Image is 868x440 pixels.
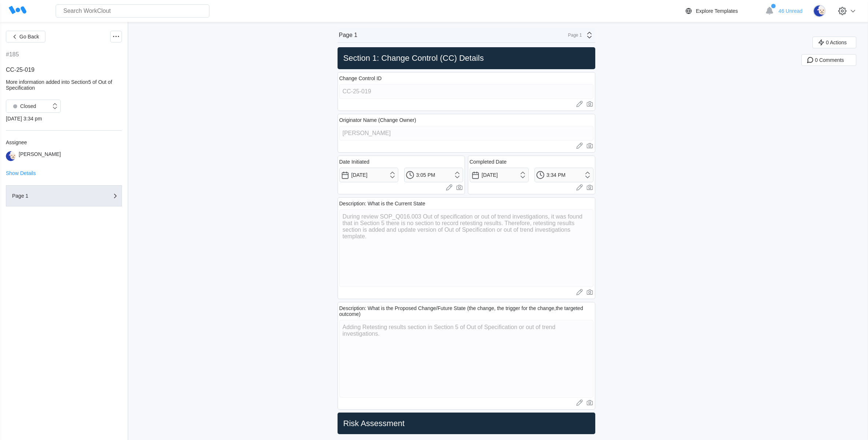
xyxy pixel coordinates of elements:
input: Select a date [470,168,529,182]
div: Date Initiated [339,159,370,165]
div: Description: What is the Current State [339,201,425,206]
textarea: During review SOP_Q016.003 Out of specification or out of trend investigations, it was found that... [339,209,593,287]
input: Type here... [339,126,593,141]
div: Description: What is the Proposed Change/Future State (the change, the trigger for the change,the... [339,305,593,317]
span: 0 Actions [826,40,847,45]
input: Search WorkClout [56,4,209,18]
div: #185 [6,51,19,58]
div: Explore Templates [696,8,738,14]
button: Go Back [6,31,45,42]
div: Page 1 [339,32,358,38]
div: Originator Name (Change Owner) [339,117,416,123]
h2: Risk Assessment [340,418,592,429]
input: Select a date [339,168,398,182]
img: sheep.png [6,151,16,161]
h2: Section 1: Change Control (CC) Details [340,53,592,63]
div: [PERSON_NAME] [19,151,61,161]
div: Closed [10,101,36,111]
div: Page 1 [564,33,582,38]
img: sheep.png [813,5,826,17]
button: Page 1 [6,185,122,206]
span: Go Back [19,34,39,39]
textarea: Adding Retesting results section in Section 5 of Out of Specification or out of trend investigati... [339,320,593,398]
button: Show Details [6,171,36,176]
div: Page 1 [12,193,85,198]
input: Select a time [534,168,593,182]
div: Completed Date [470,159,507,165]
a: Explore Templates [684,7,761,15]
input: Type here... [339,84,593,99]
input: Select a time [404,168,463,182]
button: 0 Actions [812,37,856,48]
div: More information added into Section5 of Out of Specification [6,79,122,91]
div: Change Control ID [339,75,382,81]
span: CC-25-019 [6,67,34,73]
div: Assignee [6,139,122,145]
div: [DATE] 3:34 pm [6,116,122,122]
span: 0 Comments [815,57,844,63]
span: 46 Unread [779,8,802,14]
button: 0 Comments [801,54,856,66]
